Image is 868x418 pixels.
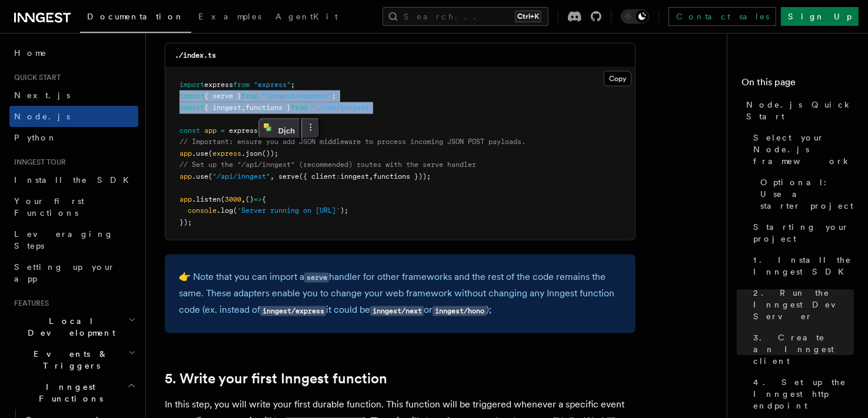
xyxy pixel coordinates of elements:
[179,103,204,112] span: import
[260,306,326,316] code: inngest/express
[179,160,476,169] span: // Set up the "/api/inngest" (recommended) routes with the serve handler
[753,287,854,322] span: 2. Run the Inngest Dev Server
[268,4,345,32] a: AgentKit
[14,47,47,59] span: Home
[781,7,859,26] a: Sign Up
[192,149,208,158] span: .use
[175,51,216,59] code: ./index.ts
[245,103,291,112] span: functions }
[332,92,336,100] span: ;
[753,376,854,412] span: 4. Set up the Inngest http endpoint
[233,81,250,89] span: from
[9,190,138,223] a: Your first Functions
[14,175,136,185] span: Install the SDK
[9,106,138,127] a: Node.js
[204,81,233,89] span: express
[204,103,241,112] span: { inngest
[340,206,348,215] span: );
[370,306,424,316] code: inngest/next
[299,172,336,180] span: ({ client
[9,310,138,343] button: Local Development
[217,206,233,215] span: .log
[753,132,854,167] span: Select your Node.js framework
[254,195,262,203] span: =>
[212,149,241,158] span: express
[621,9,649,24] button: Toggle dark mode
[9,343,138,376] button: Events & Triggers
[604,71,631,86] button: Copy
[262,195,266,203] span: {
[225,195,241,203] span: 3000
[14,91,70,100] span: Next.js
[179,218,192,226] span: });
[204,92,241,100] span: { serve }
[9,348,128,372] span: Events & Triggers
[311,103,373,112] span: "./src/inngest"
[291,81,295,89] span: ;
[278,172,299,180] span: serve
[749,216,854,249] a: Starting your project
[760,176,854,212] span: Optional: Use a starter project
[9,85,138,106] a: Next.js
[208,149,212,158] span: (
[304,273,329,283] code: serve
[9,73,61,82] span: Quick start
[208,172,212,180] span: (
[198,12,261,21] span: Examples
[80,4,191,33] a: Documentation
[741,94,854,127] a: Node.js Quick Start
[275,12,338,21] span: AgentKit
[192,172,208,180] span: .use
[9,299,49,308] span: Features
[233,206,237,215] span: (
[14,262,115,283] span: Setting up your app
[179,92,204,100] span: import
[179,172,192,180] span: app
[9,127,138,148] a: Python
[9,256,138,289] a: Setting up your app
[254,81,291,89] span: "express"
[241,92,258,100] span: from
[753,254,854,277] span: 1. Install the Inngest SDK
[212,172,270,180] span: "/api/inngest"
[262,149,278,158] span: ());
[179,81,204,89] span: import
[258,126,270,135] span: ();
[179,126,200,135] span: const
[304,271,329,282] a: serve
[369,172,373,180] span: ,
[373,172,431,180] span: functions }));
[192,195,221,203] span: .listen
[221,195,225,203] span: (
[433,306,486,316] code: inngest/hono
[241,195,245,203] span: ,
[179,149,192,158] span: app
[165,371,387,387] a: 5. Write your first Inngest function
[237,206,340,215] span: 'Server running on [URL]'
[515,11,541,22] kbd: Ctrl+K
[14,133,57,142] span: Python
[669,7,776,26] a: Contact sales
[221,126,225,135] span: =
[262,92,332,100] span: "inngest/express"
[749,127,854,172] a: Select your Node.js framework
[756,172,854,216] a: Optional: Use a starter project
[241,149,262,158] span: .json
[9,315,128,339] span: Local Development
[746,99,854,122] span: Node.js Quick Start
[188,206,217,215] span: console
[87,12,184,21] span: Documentation
[179,138,526,146] span: // Important: ensure you add JSON middleware to process incoming JSON POST payloads.
[14,229,114,250] span: Leveraging Steps
[191,4,268,32] a: Examples
[9,158,66,167] span: Inngest tour
[340,172,369,180] span: inngest
[753,221,854,245] span: Starting your project
[14,196,84,218] span: Your first Functions
[9,376,138,409] button: Inngest Functions
[383,7,548,26] button: Search...Ctrl+K
[9,42,138,63] a: Home
[179,269,621,319] p: 👉 Note that you can import a handler for other frameworks and the rest of the code remains the sa...
[749,372,854,416] a: 4. Set up the Inngest http endpoint
[9,381,127,404] span: Inngest Functions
